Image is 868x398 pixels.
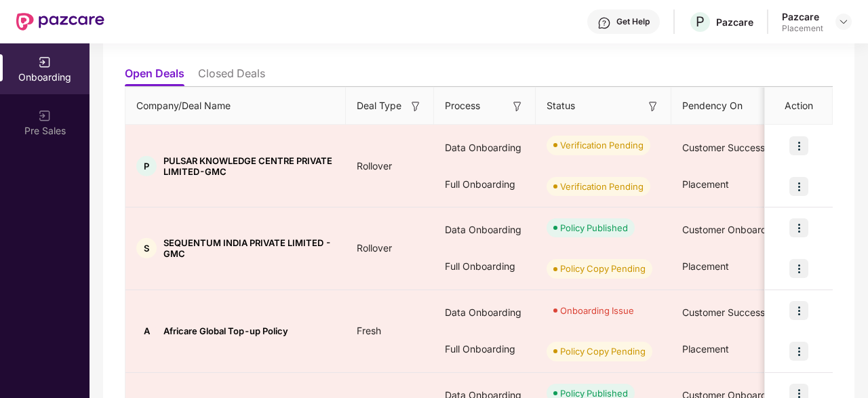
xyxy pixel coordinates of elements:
[789,136,808,155] img: icon
[560,262,646,275] div: Policy Copy Pending
[716,16,753,28] div: Pazcare
[789,259,808,278] img: icon
[682,260,729,272] span: Placement
[511,100,524,113] img: svg+xml;base64,PHN2ZyB3aWR0aD0iMTYiIGhlaWdodD0iMTYiIHZpZXdCb3g9IjAgMCAxNiAxNiIgZmlsbD0ibm9uZSIgeG...
[357,98,401,113] span: Deal Type
[682,306,765,318] span: Customer Success
[597,16,611,30] img: svg+xml;base64,PHN2ZyBpZD0iSGVscC0zMngzMiIgeG1sbnM9Imh0dHA6Ly93d3cudzMub3JnLzIwMDAvc3ZnIiB3aWR0aD...
[765,87,833,125] th: Action
[125,87,346,125] th: Company/Deal Name
[547,98,575,113] span: Status
[163,155,335,177] span: PULSAR KNOWLEDGE CENTRE PRIVATE LIMITED-GMC
[38,109,52,123] img: svg+xml;base64,PHN2ZyB3aWR0aD0iMjAiIGhlaWdodD0iMjAiIHZpZXdCb3g9IjAgMCAyMCAyMCIgZmlsbD0ibm9uZSIgeG...
[136,321,157,341] div: A
[560,138,644,152] div: Verification Pending
[682,178,729,190] span: Placement
[434,294,536,331] div: Data Onboarding
[782,23,823,34] div: Placement
[560,304,634,317] div: Onboarding Issue
[38,56,52,69] img: svg+xml;base64,PHN2ZyB3aWR0aD0iMjAiIGhlaWdodD0iMjAiIHZpZXdCb3g9IjAgMCAyMCAyMCIgZmlsbD0ibm9uZSIgeG...
[163,237,335,259] span: SEQUENTUM INDIA PRIVATE LIMITED - GMC
[409,100,422,113] img: svg+xml;base64,PHN2ZyB3aWR0aD0iMTYiIGhlaWdodD0iMTYiIHZpZXdCb3g9IjAgMCAxNiAxNiIgZmlsbD0ibm9uZSIgeG...
[346,242,403,254] span: Rollover
[789,218,808,237] img: icon
[16,13,104,31] img: New Pazcare Logo
[789,342,808,361] img: icon
[682,98,743,113] span: Pendency On
[346,160,403,172] span: Rollover
[682,142,765,153] span: Customer Success
[136,238,157,258] div: S
[434,166,536,203] div: Full Onboarding
[682,224,781,235] span: Customer Onboarding
[682,343,729,355] span: Placement
[434,130,536,166] div: Data Onboarding
[445,98,480,113] span: Process
[782,10,823,23] div: Pazcare
[560,221,628,235] div: Policy Published
[346,325,392,336] span: Fresh
[838,16,849,27] img: svg+xml;base64,PHN2ZyBpZD0iRHJvcGRvd24tMzJ4MzIiIHhtbG5zPSJodHRwOi8vd3d3LnczLm9yZy8yMDAwL3N2ZyIgd2...
[198,66,265,86] li: Closed Deals
[434,248,536,285] div: Full Onboarding
[789,177,808,196] img: icon
[560,180,644,193] div: Verification Pending
[696,14,705,30] span: P
[616,16,650,27] div: Get Help
[434,212,536,248] div: Data Onboarding
[646,100,660,113] img: svg+xml;base64,PHN2ZyB3aWR0aD0iMTYiIGhlaWdodD0iMTYiIHZpZXdCb3g9IjAgMCAxNiAxNiIgZmlsbD0ibm9uZSIgeG...
[136,156,157,176] div: P
[125,66,184,86] li: Open Deals
[163,325,288,336] span: Africare Global Top-up Policy
[789,301,808,320] img: icon
[560,344,646,358] div: Policy Copy Pending
[434,331,536,367] div: Full Onboarding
